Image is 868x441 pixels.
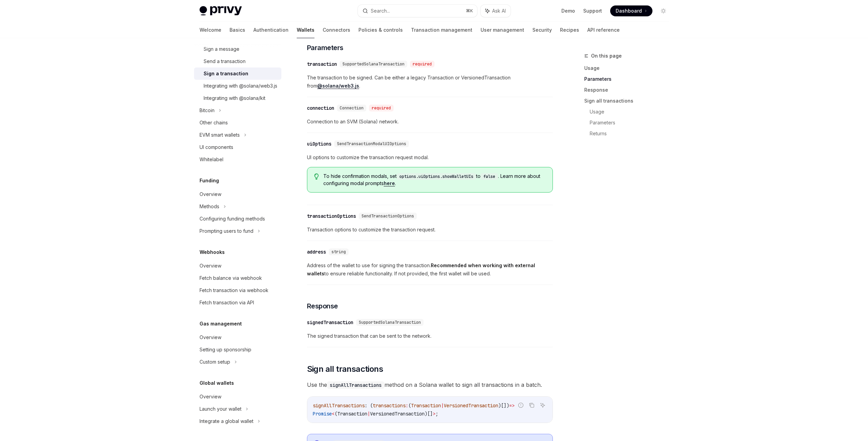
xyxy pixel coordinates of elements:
[411,402,441,409] span: Transaction
[516,401,525,410] button: Report incorrect code
[408,402,411,409] span: (
[194,188,281,200] a: Overview
[200,393,221,401] div: Overview
[200,274,262,282] div: Fetch balance via webhook
[307,380,553,390] span: Use the method on a Solana wallet to sign all transactions in a batch.
[200,119,228,127] div: Other chains
[358,5,477,17] button: Search...⌘K
[313,411,332,417] span: Promise
[313,402,365,409] span: signAllTransactions
[200,262,221,270] div: Overview
[194,296,281,309] a: Fetch transaction via API
[204,82,277,90] div: Integrating with @solana/web3.js
[527,401,536,410] button: Copy the contents from the code block
[532,22,552,38] a: Security
[200,320,242,328] h5: Gas management
[583,7,602,14] a: Support
[591,52,622,60] span: On this page
[200,143,233,151] div: UI components
[481,173,498,180] code: false
[307,118,553,126] span: Connection to an SVM (Solana) network.
[610,5,652,16] a: Dashboard
[481,5,511,17] button: Ask AI
[194,141,281,153] a: UI components
[590,117,674,128] a: Parameters
[194,92,281,104] a: Integrating with @solana/kit
[584,63,674,74] a: Usage
[538,401,547,410] button: Ask AI
[481,22,524,38] a: User management
[200,131,240,139] div: EVM smart wallets
[323,22,350,38] a: Connectors
[337,411,367,417] span: Transaction
[367,411,370,417] span: |
[200,379,234,387] h5: Global wallets
[307,332,553,340] span: The signed transaction that can be sent to the network.
[332,249,346,255] span: string
[194,284,281,296] a: Fetch transaction via webhook
[200,405,241,413] div: Launch your wallet
[307,213,356,219] div: transactionOptions
[397,173,476,180] code: options.uiOptions.showWalletUIs
[411,22,472,38] a: Transaction management
[371,7,390,15] div: Search...
[332,411,335,417] span: <
[590,106,674,117] a: Usage
[200,227,253,235] div: Prompting users to fund
[194,43,281,55] a: Sign a message
[358,22,403,38] a: Policies & controls
[307,140,332,147] div: uiOptions
[584,95,674,106] a: Sign all transactions
[194,344,281,356] a: Setting up sponsorship
[466,8,473,14] span: ⌘ K
[200,22,221,38] a: Welcome
[200,299,254,307] div: Fetch transaction via API
[194,55,281,67] a: Send a transaction
[194,260,281,272] a: Overview
[335,411,337,417] span: (
[194,331,281,344] a: Overview
[200,286,268,294] div: Fetch transaction via webhook
[200,333,221,341] div: Overview
[498,402,509,409] span: )[])
[253,22,289,38] a: Authentication
[200,248,225,256] h5: Webhooks
[425,411,433,417] span: )[]
[204,45,239,53] div: Sign a message
[584,85,674,95] a: Response
[200,106,215,115] div: Bitcoin
[323,173,545,187] span: To hide confirmation modals, set to . Learn more about configuring modal prompts .
[406,402,408,409] span: :
[342,61,404,67] span: SupportedSolanaTransaction
[194,67,281,80] a: Sign a transaction
[441,402,444,409] span: |
[327,381,384,389] code: signAllTransactions
[307,105,334,111] div: connection
[658,5,669,16] button: Toggle dark mode
[307,43,343,52] span: Parameters
[194,117,281,129] a: Other chains
[444,402,498,409] span: VersionedTransaction
[200,177,219,185] h5: Funding
[362,213,414,219] span: SendTransactionOptions
[436,411,438,417] span: ;
[307,319,353,326] div: signedTransaction
[307,61,337,67] div: transaction
[561,7,575,14] a: Demo
[616,7,642,14] span: Dashboard
[200,417,253,425] div: Integrate a global wallet
[194,80,281,92] a: Integrating with @solana/web3.js
[200,346,251,354] div: Setting up sponsorship
[509,402,515,409] span: =>
[307,301,338,311] span: Response
[370,411,425,417] span: VersionedTransaction
[492,7,506,14] span: Ask AI
[194,391,281,403] a: Overview
[200,155,223,164] div: Whitelabel
[587,22,620,38] a: API reference
[314,173,319,180] svg: Tip
[307,74,553,90] span: The transaction to be signed. Can be either a legacy Transaction or VersionedTransaction from .
[200,190,221,198] div: Overview
[307,364,383,375] span: Sign all transactions
[200,358,230,366] div: Custom setup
